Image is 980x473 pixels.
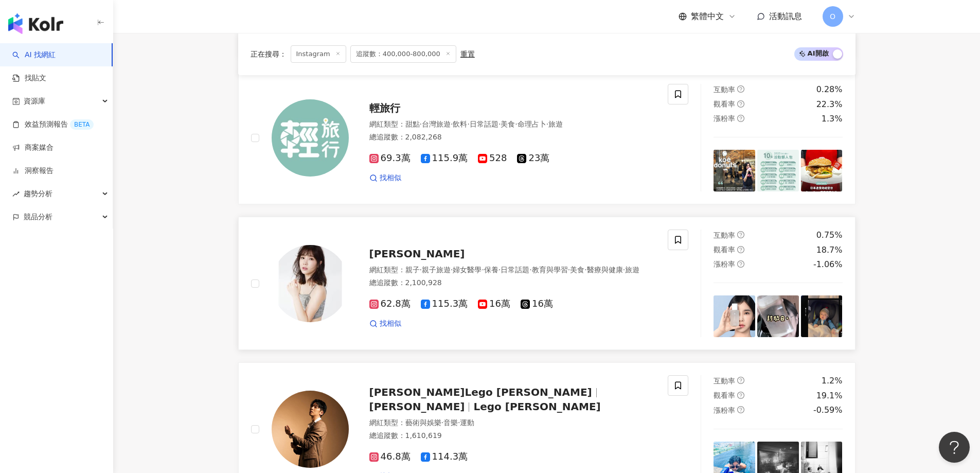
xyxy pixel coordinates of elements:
span: · [482,266,484,274]
span: rise [12,190,20,198]
div: 網紅類型 ： [369,265,656,275]
iframe: Help Scout Beacon - Open [939,432,970,463]
a: 找貼文 [12,73,46,83]
span: · [420,266,422,274]
div: 0.28% [816,84,843,95]
span: 互動率 [714,377,735,385]
span: question-circle [737,392,744,399]
span: · [546,120,548,128]
span: 追蹤數：400,000-800,000 [350,45,456,63]
div: 重置 [460,50,475,58]
img: KOL Avatar [272,245,349,322]
div: 總追蹤數 ： 1,610,619 [369,431,656,441]
span: · [498,120,501,128]
img: post-image [714,295,755,337]
span: 飲料 [453,120,467,128]
span: 活動訊息 [769,11,802,21]
a: KOL Avatar[PERSON_NAME]網紅類型：親子·親子旅遊·婦女醫學·保養·日常話題·教育與學習·美食·醫療與健康·旅遊總追蹤數：2,100,92862.8萬115.3萬16萬16萬... [238,217,856,350]
span: 46.8萬 [369,451,411,462]
span: 正在搜尋 ： [251,50,287,58]
span: 美食 [501,120,515,128]
span: 16萬 [478,299,510,309]
div: 1.2% [822,375,843,387]
span: · [451,266,453,274]
div: -0.59% [813,405,843,416]
span: · [441,418,443,427]
span: 觀看率 [714,246,735,254]
img: post-image [757,295,799,337]
span: 62.8萬 [369,299,411,309]
div: 網紅類型 ： [369,418,656,428]
span: question-circle [737,231,744,238]
span: 資源庫 [24,90,45,113]
div: 22.3% [816,99,843,110]
img: post-image [714,150,755,191]
a: 效益預測報告BETA [12,119,94,130]
span: 台灣旅遊 [422,120,451,128]
img: KOL Avatar [272,99,349,177]
span: 找相似 [380,319,401,329]
span: [PERSON_NAME] [369,400,465,413]
span: 互動率 [714,231,735,239]
a: searchAI 找網紅 [12,50,56,60]
span: 23萬 [517,153,549,164]
span: 互動率 [714,85,735,94]
div: 1.3% [822,113,843,125]
span: Lego [PERSON_NAME] [473,400,600,413]
span: · [420,120,422,128]
span: 醫療與健康 [587,266,623,274]
span: 觀看率 [714,100,735,108]
span: question-circle [737,260,744,268]
span: 輕旅行 [369,102,400,114]
span: 甜點 [405,120,420,128]
span: 528 [478,153,507,164]
span: 親子旅遊 [422,266,451,274]
div: 總追蹤數 ： 2,100,928 [369,278,656,288]
span: question-circle [737,100,744,108]
div: -1.06% [813,259,843,270]
span: · [458,418,460,427]
span: 69.3萬 [369,153,411,164]
span: · [623,266,625,274]
a: 找相似 [369,173,401,183]
img: post-image [757,150,799,191]
span: question-circle [737,377,744,384]
span: question-circle [737,85,744,93]
span: 繁體中文 [691,11,724,22]
span: 趨勢分析 [24,182,52,205]
img: KOL Avatar [272,391,349,468]
span: 日常話題 [470,120,498,128]
span: · [529,266,531,274]
span: 漲粉率 [714,406,735,414]
span: [PERSON_NAME] [369,248,465,260]
span: · [498,266,501,274]
img: post-image [801,150,843,191]
span: 16萬 [521,299,553,309]
a: 洞察報告 [12,166,54,176]
span: · [584,266,586,274]
a: KOL Avatar輕旅行網紅類型：甜點·台灣旅遊·飲料·日常話題·美食·命理占卜·旅遊總追蹤數：2,082,26869.3萬115.9萬52823萬找相似互動率question-circle0... [238,71,856,204]
span: · [515,120,517,128]
div: 19.1% [816,390,843,401]
span: 找相似 [380,173,401,183]
img: logo [8,13,63,34]
span: 觀看率 [714,391,735,399]
span: O [830,11,835,22]
span: 115.3萬 [421,299,468,309]
span: question-circle [737,115,744,122]
span: · [451,120,453,128]
span: 競品分析 [24,205,52,229]
span: 旅遊 [625,266,639,274]
img: post-image [801,295,843,337]
span: 音樂 [443,418,458,427]
span: 旅遊 [548,120,563,128]
span: question-circle [737,246,744,253]
div: 總追蹤數 ： 2,082,268 [369,132,656,143]
a: 找相似 [369,319,401,329]
span: · [467,120,469,128]
span: 漲粉率 [714,114,735,122]
span: 115.9萬 [421,153,468,164]
span: 114.3萬 [421,451,468,462]
span: question-circle [737,406,744,413]
span: 婦女醫學 [453,266,482,274]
